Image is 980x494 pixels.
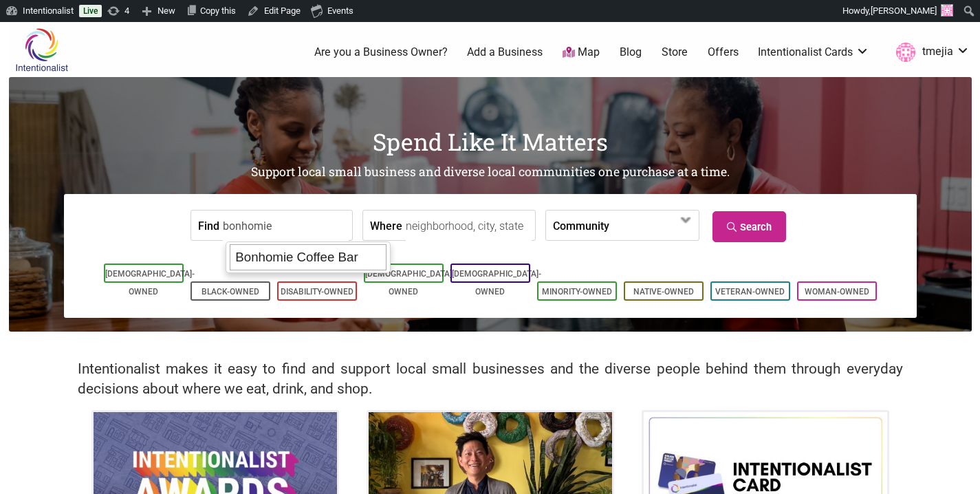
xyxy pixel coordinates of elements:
label: Find [198,211,219,240]
div: Bonhomie Coffee Bar [230,244,386,270]
a: Black-Owned [202,287,259,297]
input: a business, product, service [223,211,349,241]
h2: Intentionalist makes it easy to find and support local small businesses and the diverse people be... [78,359,903,399]
img: Intentionalist [9,28,74,72]
a: Store [662,45,688,60]
a: tmejia [889,40,970,65]
h2: Support local small business and diverse local communities one purchase at a time. [9,164,972,181]
input: neighborhood, city, state [406,211,532,241]
a: Minority-Owned [542,287,612,297]
span: [PERSON_NAME] [871,6,937,16]
a: [DEMOGRAPHIC_DATA]-Owned [365,269,455,297]
a: Blog [620,45,642,60]
a: Offers [708,45,739,60]
a: Intentionalist Cards [758,45,869,60]
a: Live [79,5,102,17]
h1: Spend Like It Matters [9,125,972,158]
a: Woman-Owned [805,287,869,297]
a: Add a Business [467,45,543,60]
label: Where [370,211,402,240]
label: Community [553,211,609,240]
a: Disability-Owned [281,287,353,297]
a: Search [712,211,786,242]
a: Are you a Business Owner? [314,45,448,60]
a: Map [563,45,600,61]
a: Veteran-Owned [715,287,785,297]
a: [DEMOGRAPHIC_DATA]-Owned [452,269,541,297]
a: [DEMOGRAPHIC_DATA]-Owned [105,269,195,297]
a: Native-Owned [633,287,694,297]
